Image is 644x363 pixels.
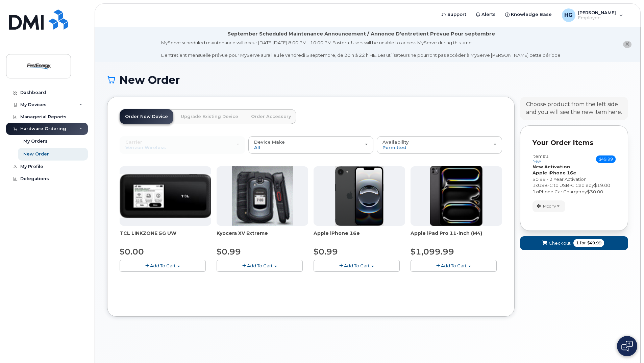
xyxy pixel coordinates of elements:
span: $19.00 [594,183,610,188]
span: $0.99 [217,247,241,257]
p: Your Order Items [532,138,616,148]
span: #1 [543,153,549,159]
a: Order New Device [120,109,173,124]
img: linkzone5g.png [120,174,211,218]
div: September Scheduled Maintenance Announcement / Annonce D'entretient Prévue Pour septembre [227,30,495,38]
div: x by [532,189,616,195]
div: Apple iPad Pro 11-inch (M4) [411,230,502,243]
a: Upgrade Existing Device [175,109,244,124]
span: Add To Cart [150,263,176,268]
span: iPhone Car Charger [538,189,581,194]
button: Device Make All [248,136,374,154]
span: Add To Cart [441,263,467,268]
span: $30.00 [587,189,603,194]
button: Modify [532,200,565,212]
strong: Apple iPhone 16e [532,170,576,175]
span: $49.99 [596,155,616,163]
span: $1,099.99 [411,247,454,257]
span: Add To Cart [344,263,370,268]
span: 1 [532,189,536,194]
img: iphone16e.png [335,166,384,226]
span: Checkout [549,240,571,246]
div: Kyocera XV Extreme [217,230,308,243]
div: MyServe scheduled maintenance will occur [DATE][DATE] 8:00 PM - 10:00 PM Eastern. Users will be u... [161,40,562,58]
a: Order Accessory [246,109,296,124]
button: Availability Permitted [377,136,502,154]
span: for [579,240,587,246]
img: Open chat [621,341,633,352]
button: close notification [623,41,631,48]
img: xvextreme.gif [232,166,293,226]
div: $0.99 - 2 Year Activation [532,176,616,183]
span: $0.99 [314,247,338,257]
img: ipad_pro_11_m4.png [430,166,482,226]
button: Add To Cart [217,260,303,272]
h1: New Order [107,74,628,86]
div: x by [532,182,616,189]
strong: New Activation [532,164,570,169]
button: Add To Cart [411,260,497,272]
span: Availability [382,139,409,145]
div: TCL LINKZONE 5G UW [120,230,211,243]
h3: Item [532,154,549,164]
span: 1 [576,240,579,246]
button: Add To Cart [314,260,400,272]
span: All [254,145,260,150]
button: Add To Cart [120,260,206,272]
small: new [532,159,541,164]
span: Modify [543,203,556,209]
span: 1 [532,183,536,188]
span: $0.00 [120,247,144,257]
span: Device Make [254,139,285,145]
div: Choose product from the left side and you will see the new item here. [526,101,622,116]
button: Checkout 1 for $49.99 [520,236,628,250]
span: $49.99 [587,240,601,246]
span: USB-C to USB-C Cable [538,183,589,188]
span: Add To Cart [247,263,273,268]
div: Apple iPhone 16e [314,230,405,243]
span: Permitted [382,145,406,150]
